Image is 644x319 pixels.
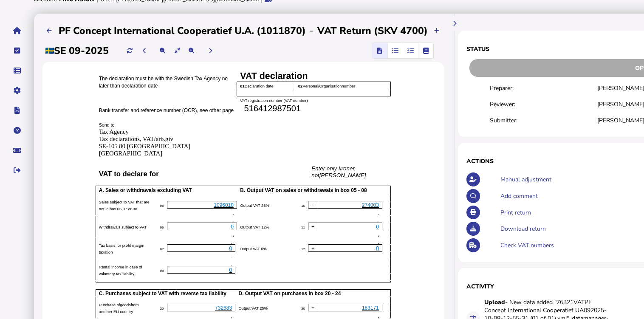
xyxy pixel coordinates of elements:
div: Reviewer: [490,100,597,108]
span: 06 [160,226,164,229]
strong: Upload [484,298,505,306]
span: [GEOGRAPHIC_DATA] [99,150,162,157]
span: Output VAT 25% [240,203,269,208]
button: Make an adjustment to this return. [466,172,480,186]
span: D. Output VAT on purchases in box 20 - 24 [239,291,341,296]
h2: SE 09-2025 [45,44,109,57]
img: se.png [45,48,54,54]
button: Developer hub links [8,102,26,119]
i: Data manager [14,71,21,71]
span: 01 [240,84,244,88]
span: Tax basis for profit margin taxation [99,243,144,254]
span: declaration date [121,83,158,89]
button: Previous period [138,44,152,58]
button: Check VAT numbers on return. [466,238,480,252]
span: 0 [376,246,379,251]
span: + [311,305,314,311]
span: Declaration date [245,84,274,88]
span: from another EU country [99,303,139,314]
span: later than [99,83,120,89]
button: Data manager [8,62,26,79]
span: 0 [229,267,232,273]
button: Home [8,22,26,40]
span: 07 [160,247,164,251]
span: Output VAT 25% [239,306,268,311]
button: Make the return view smaller [156,44,170,58]
span: goods [120,303,130,307]
span: 0 [231,224,234,230]
button: Tasks [8,42,26,59]
span: Output VAT 6% [240,247,266,251]
mat-button-toggle: Reconcilliation view by document [387,43,403,58]
button: Open printable view of return. [466,206,480,220]
span: Purchase of [99,303,120,307]
button: Sign out [8,161,26,179]
button: Make a comment in the activity log. [466,189,480,203]
button: Manage settings [8,82,26,99]
span: Tax declarations, VAT/ [99,136,173,142]
span: Personal/ number [302,84,355,88]
button: Reset the return view [170,44,184,58]
span: + [311,246,314,251]
button: Next period [203,44,217,58]
span: 11 [301,226,305,229]
button: Download return [466,222,480,236]
span: Withdrawals subject to VAT [99,225,147,229]
span: A. Sales or withdrawals excluding VAT [99,187,192,193]
span: Enter only kroner, not [311,165,366,178]
button: Upload transactions [430,24,444,38]
span: 12 [301,247,305,251]
span: 20 [160,307,164,311]
button: Help pages [8,121,26,139]
span: Send to [99,122,115,127]
span: SE-105 80 [GEOGRAPHIC_DATA] [99,143,190,150]
span: 0 [376,224,379,230]
span: 10 [301,204,305,208]
span: Organisation [319,84,342,88]
button: Raise a support ticket [8,141,26,159]
span: arb.giv [156,136,173,142]
span: [PERSON_NAME] [319,172,366,178]
span: Bank transfer and reference number (OCR), see other page [99,107,234,113]
span: VAT to declare for [99,170,159,178]
span: 07 or 08 [123,207,137,211]
mat-button-toggle: Reconcilliation view by tax code [403,43,418,58]
button: Make the return view larger [184,44,198,58]
span: C. Purchases subject to VAT with reverse tax liability [99,291,226,296]
span: Rental income in case of voluntary tax liability [99,265,142,276]
button: Upload list [42,24,56,38]
mat-button-toggle: Ledger [418,43,433,58]
span: The declaration must be with the Swedish Tax Agency no [99,76,228,82]
span: Output VAT 12% [240,225,269,229]
span: VAT declaration [240,71,308,81]
h2: VAT Return (SKV 4700) [317,24,428,37]
span: 0 [229,246,232,251]
button: Hide [447,17,461,31]
right: 183171 [362,305,379,311]
span: VAT registration number (VAT number) [240,99,308,103]
span: 274003 [362,202,379,208]
button: Refresh data for current period [123,44,137,58]
span: 05 [160,204,164,208]
mat-button-toggle: Return view [372,43,387,58]
span: 732683 [215,305,232,311]
span: Tax Agency [99,128,129,135]
div: Submitter: [490,116,597,124]
span: Sales subject to VAT that are not in box 06, [99,200,150,211]
span: + [311,202,314,208]
div: - [306,24,317,37]
div: Preparer: [490,84,597,92]
h2: PF Concept International Cooperatief U.A. (1011870) [59,24,306,37]
span: 08 [160,269,164,273]
span: B. Output VAT on sales or withdrawals in box 05 - 08 [240,187,367,193]
span: 02 [298,84,302,88]
span: + [311,224,314,230]
span: 1096010 [214,202,234,208]
span: 30 [301,307,305,311]
: 516412987501 [244,104,301,113]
